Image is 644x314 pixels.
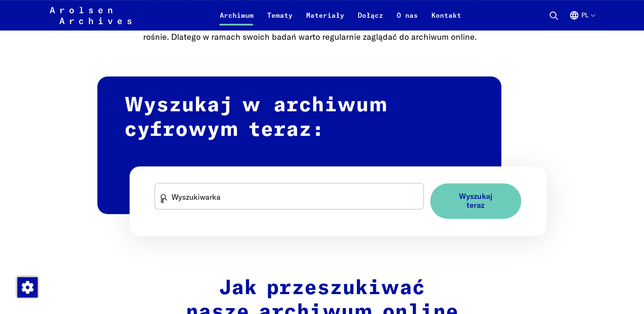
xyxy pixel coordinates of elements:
[213,5,467,25] nav: Podstawowy
[17,277,38,297] img: Zmienić zgodę
[97,77,501,214] h2: Wyszukaj w archiwum cyfrowym teraz:
[430,183,521,218] button: Wyszukaj teraz
[451,192,501,209] span: Wyszukaj teraz
[299,10,351,30] a: Materiały
[424,10,467,30] a: Kontakt
[213,10,260,30] a: Archiwum
[390,10,424,30] a: O nas
[260,10,299,30] a: Tematy
[351,10,390,30] a: Dołącz
[569,10,594,30] button: Polski, wybór języka
[17,277,37,297] div: Zmienić zgodę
